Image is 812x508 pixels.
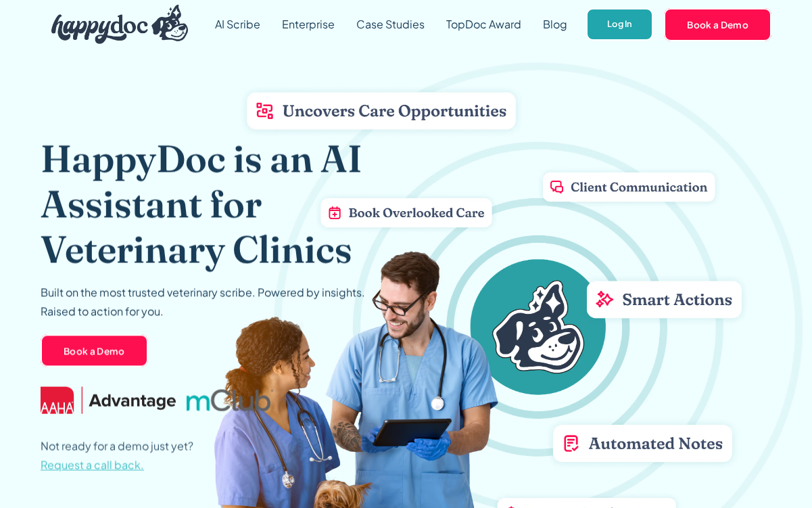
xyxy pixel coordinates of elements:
p: Not ready for a demo just yet? [41,436,193,474]
img: HappyDoc Logo: A happy dog with his ear up, listening. [51,5,188,44]
h1: HappyDoc is an AI Assistant for Veterinary Clinics [41,135,369,272]
a: Book a Demo [41,334,148,367]
a: home [41,1,188,47]
span: Request a call back. [41,457,144,471]
img: AAHA Advantage logo [41,386,176,413]
img: mclub logo [187,389,273,411]
p: Built on the most trusted veterinary scribe. Powered by insights. Raised to action for you. [41,283,365,321]
a: Book a Demo [664,8,771,41]
a: Log In [586,8,653,41]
